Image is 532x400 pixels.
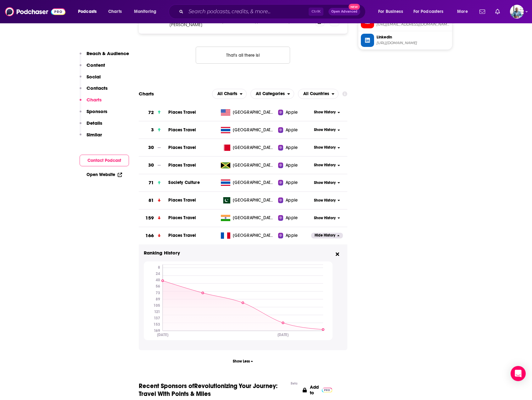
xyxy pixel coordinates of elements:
span: Hide History [315,233,335,238]
button: open menu [374,7,411,17]
tspan: 153 [153,323,160,327]
span: Charts [108,7,122,16]
h3: 3 [151,126,154,134]
a: [GEOGRAPHIC_DATA] [218,180,278,186]
span: Thailand [233,127,274,133]
span: Places Travel [168,163,196,168]
button: Show History [311,215,343,221]
tspan: 105 [153,304,160,308]
a: [GEOGRAPHIC_DATA] [218,109,278,116]
a: [GEOGRAPHIC_DATA] [218,232,278,239]
a: Apple [278,232,311,239]
div: Open Intercom Messenger [511,366,526,381]
span: Show History [314,180,336,186]
button: Show History [311,180,343,186]
button: open menu [212,89,247,99]
a: Show notifications dropdown [477,6,488,17]
a: [GEOGRAPHIC_DATA] [218,127,278,133]
button: Show History [311,127,343,133]
a: Apple [278,180,311,186]
button: Contacts [80,85,108,97]
button: Contact Podcast [80,155,129,166]
div: Search podcasts, credits, & more... [175,4,372,19]
a: 159 [139,209,169,227]
button: Reach & Audience [80,50,129,62]
span: For Podcasters [413,7,444,16]
h3: 72 [148,109,154,116]
button: open menu [453,7,476,17]
button: Show History [311,145,343,150]
span: Apple [286,232,298,239]
a: 30 [139,157,169,174]
button: open menu [409,7,453,17]
a: 71 [139,174,169,191]
button: Open AdvancedNew [328,8,360,15]
p: Similar [87,132,102,138]
span: Logged in as BoldlyGo [510,5,524,19]
button: Similar [80,132,102,143]
button: Details [80,120,102,132]
span: Recent Sponsors of Revolutionizing Your Journey: Travel With Points & Miles [139,382,288,398]
tspan: 89 [155,297,160,302]
a: Places Travel [168,197,196,203]
h3: Ranking History [144,249,333,257]
span: Monitoring [134,7,156,16]
a: Apple [278,109,311,116]
span: Podcasts [78,7,97,16]
h3: 30 [148,162,154,169]
a: 72 [139,104,169,121]
button: Sponsors [80,108,107,120]
span: Thailand [233,180,274,186]
span: Show Less [233,359,253,363]
a: 30 [139,139,169,156]
a: 81 [139,192,169,209]
tspan: 121 [154,310,160,314]
span: Show History [314,127,336,133]
a: Apple [278,127,311,133]
span: https://www.linkedin.com/in/boldlygoworld [377,41,450,45]
span: Apple [286,145,298,151]
a: Places Travel [168,127,196,133]
tspan: 73 [155,291,160,295]
a: 3 [139,121,169,139]
span: Places Travel [168,233,196,238]
tspan: 169 [154,329,160,333]
div: Beta [291,381,298,386]
h3: 71 [148,179,154,186]
a: Places Travel [168,215,196,220]
span: All Categories [256,92,285,96]
span: All Charts [217,92,237,96]
p: Social [87,74,101,80]
a: Apple [278,162,311,169]
img: User Profile [510,5,524,19]
span: Show History [314,215,336,221]
button: Show History [311,198,343,203]
span: For Business [378,7,403,16]
a: Charts [104,7,126,17]
span: https://www.youtube.com/@boldlygoworld [377,22,450,27]
h3: 159 [145,214,154,222]
span: New [349,4,360,10]
a: Places Travel [168,145,196,150]
p: Details [87,120,102,126]
tspan: [DATE] [157,333,168,337]
span: Apple [286,180,298,186]
button: Social [80,74,101,85]
p: [PERSON_NAME] [170,22,217,27]
tspan: 24 [155,271,160,276]
span: Bahrain [233,145,274,151]
a: Society Culture [168,180,199,185]
span: Apple [286,127,298,133]
a: [GEOGRAPHIC_DATA] [218,145,278,151]
button: Nothing here. [196,47,290,64]
span: Show History [314,110,336,115]
button: Show History [311,163,343,168]
span: Ctrl K [309,8,323,16]
tspan: 40 [155,278,160,282]
a: 166 [139,227,169,244]
span: Pakistan [233,197,274,203]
